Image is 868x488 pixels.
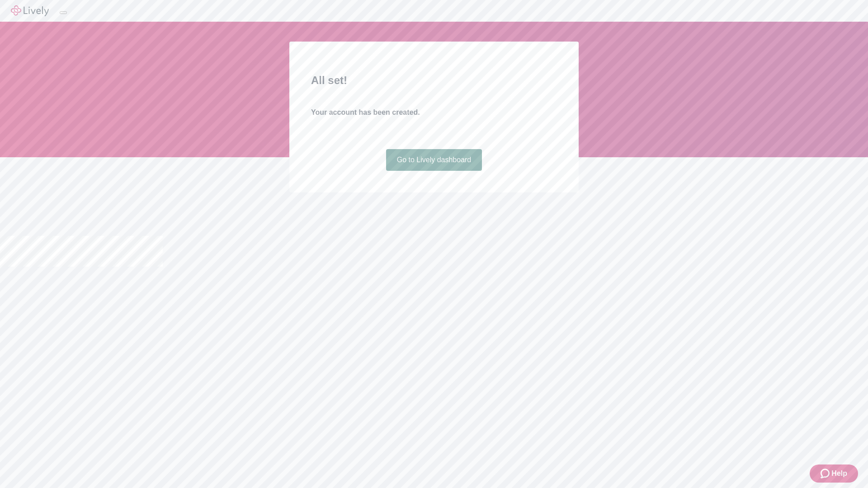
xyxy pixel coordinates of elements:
[810,465,858,483] button: Zendesk support iconHelp
[311,107,557,118] h4: Your account has been created.
[311,72,557,89] h2: All set!
[831,468,847,479] span: Help
[821,468,831,479] svg: Zendesk support icon
[11,5,49,16] img: Lively
[386,149,482,171] a: Go to Lively dashboard
[60,11,67,14] button: Log out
